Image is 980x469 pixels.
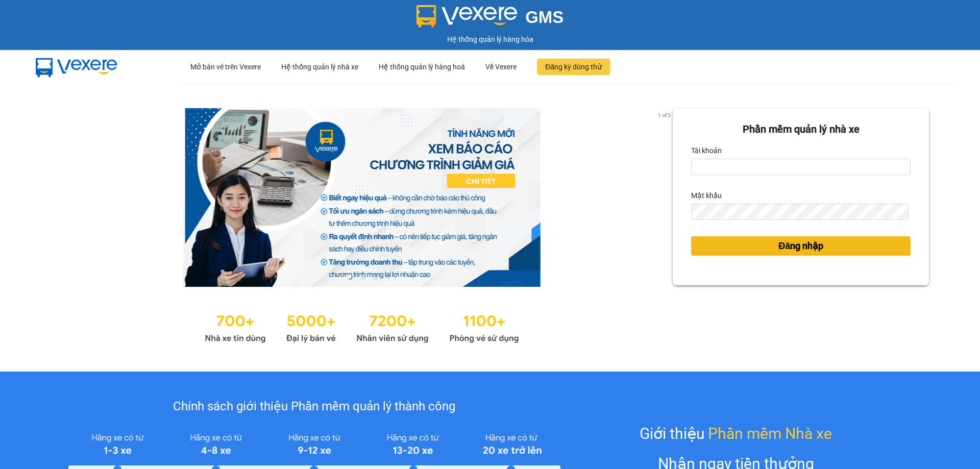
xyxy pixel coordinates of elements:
[537,59,610,75] button: Đăng ký dùng thử
[691,142,722,159] label: Tài khoản
[416,15,564,23] a: GMS
[640,422,832,446] div: Giới thiệu
[691,159,911,175] input: Tài khoản
[691,204,908,220] input: Mật khẩu
[379,51,465,83] div: Hệ thống quản lý hàng hoá
[778,239,823,253] span: Đăng nhập
[485,51,517,83] div: Về Vexere
[51,108,65,287] button: previous slide / item
[360,275,364,279] li: slide item 2
[708,422,832,446] span: Phần mềm Nhà xe
[545,61,602,72] span: Đăng ký dùng thử
[26,50,128,84] img: mbUUG5Q.png
[68,397,560,416] div: Chính sách giới thiệu Phần mềm quản lý thành công
[281,51,358,83] div: Hệ thống quản lý nhà xe
[205,307,519,346] img: Statistics.png
[3,34,977,45] div: Hệ thống quản lý hàng hóa
[655,108,673,121] p: 1 of 3
[691,187,722,204] label: Mật khẩu
[658,108,673,287] button: next slide / item
[348,275,352,279] li: slide item 1
[525,8,563,27] span: GMS
[691,121,911,137] div: Phần mềm quản lý nhà xe
[416,5,518,28] img: logo 2
[372,275,376,279] li: slide item 3
[190,51,261,83] div: Mở bán vé trên Vexere
[691,236,911,256] button: Đăng nhập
